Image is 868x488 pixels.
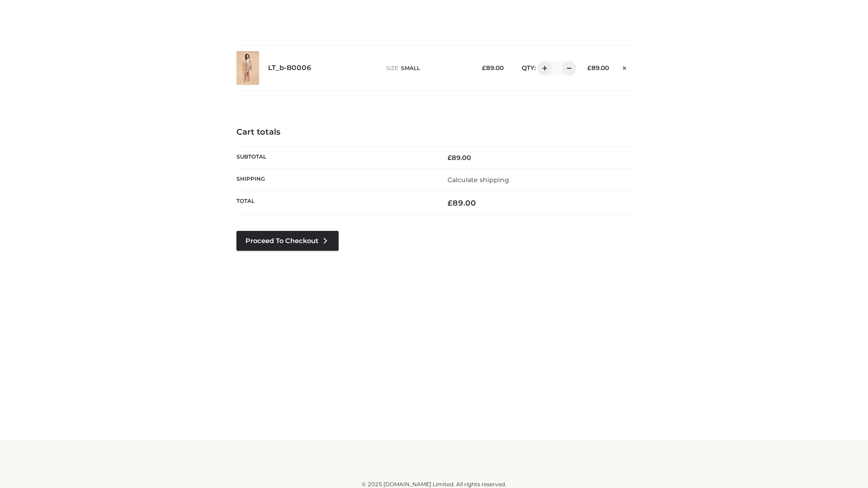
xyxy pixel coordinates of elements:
a: Remove this item [618,61,632,73]
span: £ [587,64,591,71]
div: QTY: [513,61,573,75]
a: Calculate shipping [448,176,509,184]
span: SMALL [401,65,420,71]
p: size : [386,64,468,72]
img: LT_b-B0006 - SMALL [236,51,259,85]
bdi: 89.00 [448,198,476,207]
bdi: 89.00 [448,154,471,162]
span: £ [448,154,452,162]
bdi: 89.00 [587,64,609,71]
a: Proceed to Checkout [236,231,339,251]
th: Total [236,191,434,215]
bdi: 89.00 [482,64,504,71]
a: LT_b-B0006 [268,64,311,72]
th: Subtotal [236,146,434,169]
h4: Cart totals [236,127,632,137]
th: Shipping [236,169,434,191]
span: £ [448,198,453,207]
span: £ [482,64,486,71]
